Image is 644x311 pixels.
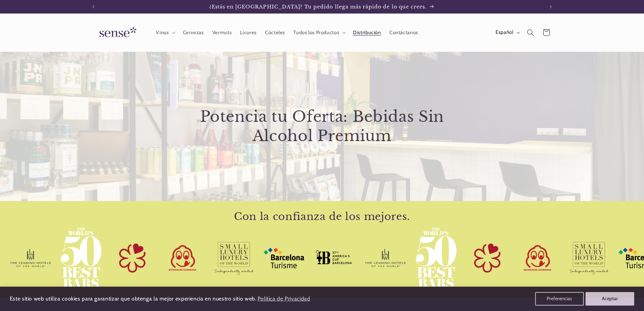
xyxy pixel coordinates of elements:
[496,29,513,36] span: Español
[293,29,339,36] span: Todos los Productos
[10,295,257,302] span: Este sitio web utiliza cookies para garantizar que obtenga la mejor experiencia en nuestro sitio ...
[389,29,418,36] span: Contáctanos
[89,20,145,45] a: Sense
[535,292,584,306] button: Preferencias
[176,107,468,146] h2: Potencia tu Oferta: Bebidas Sin Alcohol Premium
[261,25,289,40] a: Cócteles
[265,29,285,36] span: Cócteles
[156,29,169,36] span: Vinos
[491,26,523,39] button: Español
[385,25,422,40] a: Contáctanos
[465,239,505,277] img: Michelin Star Alcohol Free
[208,25,236,40] a: Vermuts
[236,25,261,40] a: Licores
[178,25,208,40] a: Cervezas
[161,242,201,273] img: MichelinBibGourmandAlcoholFree
[523,25,539,40] summary: Búsqueda
[256,293,311,305] a: Política de Privacidad (opens in a new tab)
[183,29,204,36] span: Cervezas
[586,292,634,306] button: Aceptar
[209,4,427,10] span: ¿Estás en [GEOGRAPHIC_DATA]? Tu pedido llega más rápido de lo que crees.
[289,25,349,40] summary: Todos los Productos
[349,25,385,40] a: Distribución
[212,29,232,36] span: Vermuts
[353,29,381,36] span: Distribución
[152,25,178,40] summary: Vinos
[91,23,142,42] img: Sense
[240,29,256,36] span: Licores
[516,242,556,273] img: MichelinBibGourmandAlcoholFree
[110,239,150,277] img: Michelin Star Alcohol Free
